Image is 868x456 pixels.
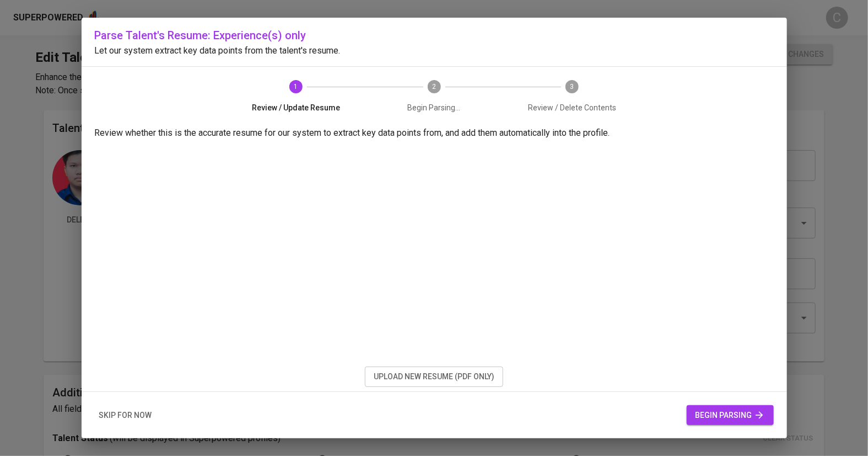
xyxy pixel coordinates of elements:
button: upload new resume (pdf only) [365,367,503,387]
text: 2 [432,83,436,91]
h6: Parse Talent's Resume: Experience(s) only [95,26,774,44]
p: Review whether this is the accurate resume for our system to extract key data points from, and ad... [95,126,774,140]
iframe: 7207d1efbc6e437d70650c324639cdb4.pdf [95,144,774,365]
button: skip for now [95,405,157,426]
span: Review / Delete Contents [508,102,637,113]
span: Review / Update Resume [231,102,361,113]
p: Let our system extract key data points from the talent's resume. [95,44,774,57]
button: begin parsing [687,405,774,426]
span: upload new resume (pdf only) [374,370,494,384]
text: 3 [570,83,574,91]
text: 1 [294,83,298,91]
span: begin parsing [696,409,765,422]
span: Begin Parsing... [369,102,499,113]
span: skip for now [99,409,152,422]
